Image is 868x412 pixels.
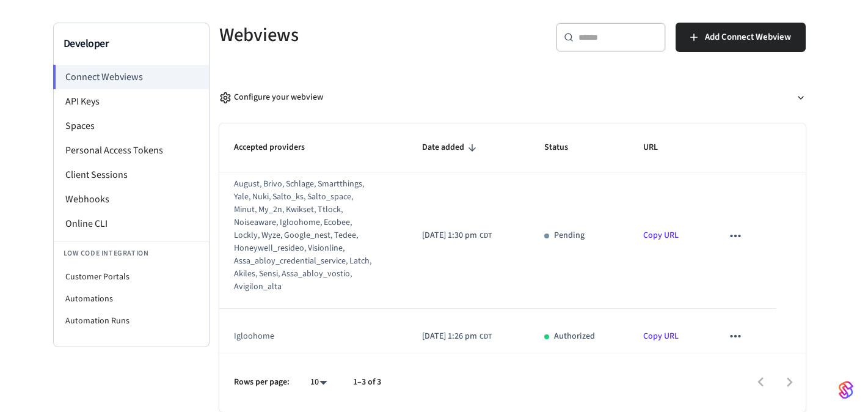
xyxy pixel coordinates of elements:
[234,138,321,157] span: Accepted providers
[54,212,209,236] li: Online CLI
[554,330,595,343] p: Authorized
[234,376,290,389] p: Rows per page:
[54,241,209,266] li: Low Code Integration
[219,23,505,48] h5: Webviews
[234,178,377,293] div: august, brivo, schlage, smartthings, yale, nuki, salto_ks, salto_space, minut, my_2n, kwikset, tt...
[54,187,209,212] li: Webhooks
[219,81,806,114] button: Configure your webview
[544,138,584,157] span: Status
[54,89,209,114] li: API Keys
[53,65,209,89] li: Connect Webviews
[54,114,209,138] li: Spaces
[54,288,209,310] li: Automations
[353,376,381,389] p: 1–3 of 3
[480,230,492,241] span: CDT
[64,35,199,53] h3: Developer
[676,23,806,52] button: Add Connect Webview
[422,330,492,343] div: America/Chicago
[643,330,679,342] a: Copy URL
[643,138,674,157] span: URL
[304,373,334,391] div: 10
[422,330,477,343] span: [DATE] 1:26 pm
[839,380,853,400] img: SeamLogoGradient.69752ec5.svg
[54,266,209,288] li: Customer Portals
[705,29,791,45] span: Add Connect Webview
[480,331,492,342] span: CDT
[54,138,209,163] li: Personal Access Tokens
[422,138,480,157] span: Date added
[54,310,209,332] li: Automation Runs
[422,229,477,242] span: [DATE] 1:30 pm
[554,229,585,242] p: Pending
[219,91,323,104] div: Configure your webview
[54,163,209,187] li: Client Sessions
[422,229,492,242] div: America/Chicago
[234,330,377,343] div: igloohome
[643,229,679,241] a: Copy URL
